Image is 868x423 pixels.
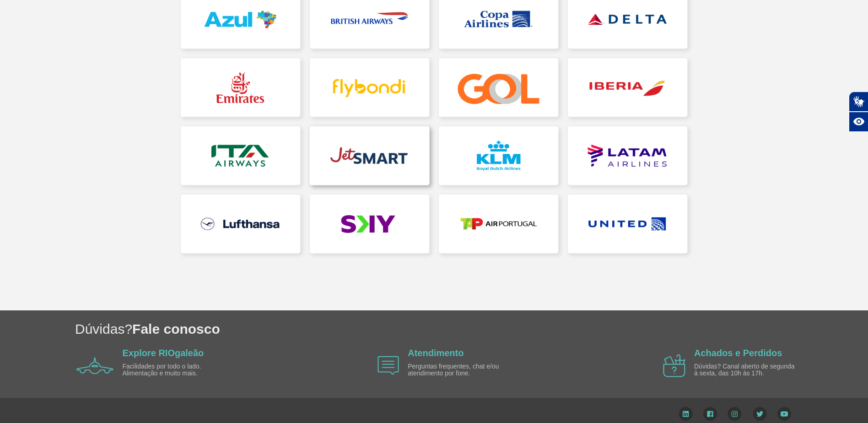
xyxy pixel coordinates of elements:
[76,358,113,374] img: airplane icon
[132,321,220,336] span: Fale conosco
[753,407,767,421] img: Twitter
[377,356,399,375] img: airplane icon
[849,112,868,132] button: Abrir recursos assistivos.
[694,348,782,358] a: Achados e Perdidos
[408,348,464,358] a: Atendimento
[75,320,868,338] h1: Dúvidas?
[408,363,513,377] p: Perguntas frequentes, chat e/ou atendimento por fone.
[663,354,685,377] img: airplane icon
[694,363,799,377] p: Dúvidas? Canal aberto de segunda à sexta, das 10h às 17h.
[849,92,868,112] button: Abrir tradutor de língua de sinais.
[728,407,742,421] img: Instagram
[703,407,717,421] img: Facebook
[123,348,204,358] a: Explore RIOgaleão
[849,92,868,132] div: Plugin de acessibilidade da Hand Talk.
[123,363,228,377] p: Facilidades por todo o lado. Alimentação e muito mais.
[777,407,791,421] img: YouTube
[679,407,693,421] img: LinkedIn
